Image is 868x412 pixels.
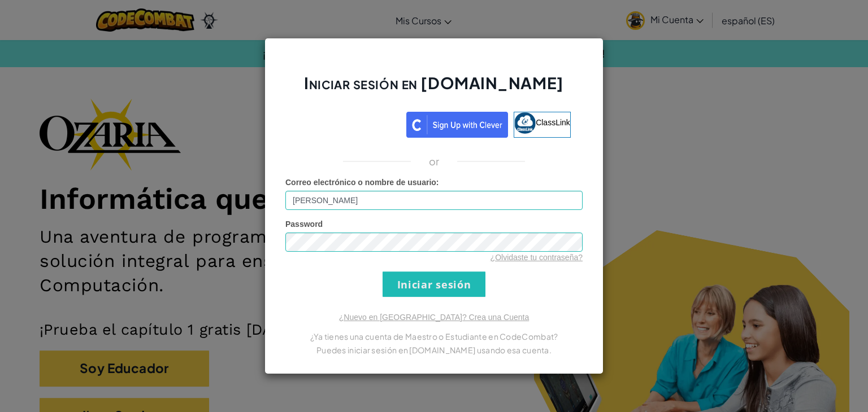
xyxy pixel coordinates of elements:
[285,220,323,229] span: Password
[339,313,529,322] a: ¿Nuevo en [GEOGRAPHIC_DATA]? Crea una Cuenta
[514,112,536,134] img: classlink-logo-small.png
[536,118,570,127] span: ClassLink
[285,72,583,105] h2: Iniciar sesión en [DOMAIN_NAME]
[292,111,406,135] iframe: Sign in with Google Button
[491,253,583,262] a: ¿Olvidaste tu contraseña?
[406,112,508,138] img: clever_sso_button@2x.png
[383,271,485,297] input: Iniciar sesión
[285,343,583,357] p: Puedes iniciar sesión en [DOMAIN_NAME] usando esa cuenta.
[285,177,439,188] label: :
[285,178,436,187] span: Correo electrónico o nombre de usuario
[429,155,440,168] p: or
[285,330,583,343] p: ¿Ya tienes una cuenta de Maestro o Estudiante en CodeCombat?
